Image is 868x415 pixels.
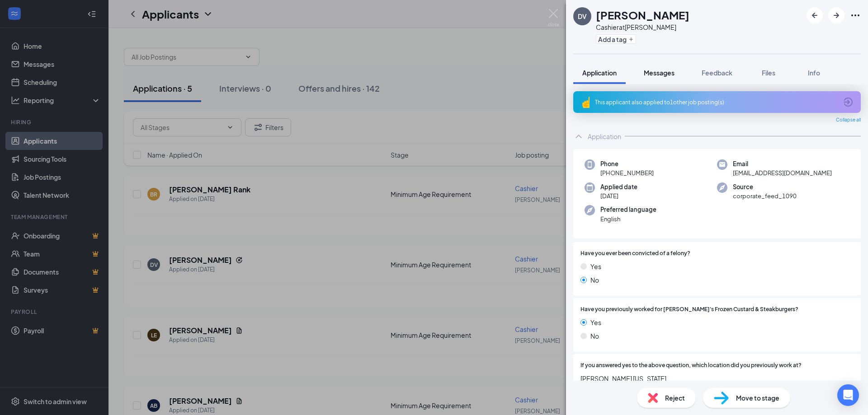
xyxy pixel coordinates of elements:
span: Feedback [702,69,732,77]
span: Collapse all [836,117,861,124]
span: [EMAIL_ADDRESS][DOMAIN_NAME] [733,168,832,177]
span: Files [762,69,775,77]
div: Application [588,132,621,141]
svg: ChevronUp [573,131,584,142]
svg: Ellipses [850,10,861,21]
span: Preferred language [600,205,656,214]
div: This applicant also applied to 1 other job posting(s) [595,98,837,106]
span: English [600,214,656,224]
span: [PHONE_NUMBER] [600,168,654,177]
span: Phone [600,159,654,168]
svg: ArrowRight [831,10,842,21]
span: [PERSON_NAME] [US_STATE] [580,373,854,383]
div: Cashier at [PERSON_NAME] [596,23,689,32]
span: No [590,275,599,285]
div: Open Intercom Messenger [837,384,859,406]
span: Yes [590,261,601,271]
span: No [590,331,599,341]
span: Application [582,69,617,77]
span: Have you previously worked for [PERSON_NAME]'s Frozen Custard & Steakburgers? [580,305,798,314]
button: ArrowRight [828,7,844,23]
svg: ArrowLeftNew [809,10,820,21]
svg: Plus [628,37,634,42]
span: If you answered yes to the above question, which location did you previously work at? [580,361,802,370]
button: PlusAdd a tag [596,34,636,44]
h1: [PERSON_NAME] [596,7,689,23]
svg: ArrowCircle [843,97,854,107]
span: Messages [644,69,675,77]
span: Info [808,69,820,77]
span: Applied date [600,182,637,191]
span: [DATE] [600,191,637,201]
span: Email [733,159,832,168]
span: Reject [665,393,685,403]
span: Have you ever been convicted of a felony? [580,249,690,258]
button: ArrowLeftNew [807,7,823,23]
span: Source [733,182,797,191]
span: Move to stage [736,393,779,403]
span: corporate_feed_1090 [733,191,797,201]
span: Yes [590,317,601,327]
div: DV [578,12,587,21]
